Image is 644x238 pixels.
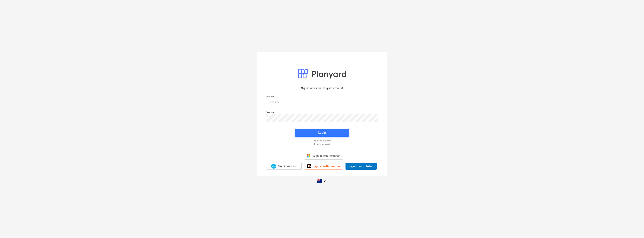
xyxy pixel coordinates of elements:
img: Microsoft logo [307,154,311,158]
a: Log in with magic link [264,139,380,142]
p: Sign in with your Planyard account [266,86,378,90]
input: Username [266,98,378,106]
a: Forgot password? [264,143,380,145]
span: Sign in with Xero [278,164,298,168]
span: Sign in with Microsoft [313,154,340,157]
a: Sign in with Xero [267,163,302,170]
div: Login [318,130,326,135]
a: Sign in with Procore [305,163,342,169]
p: Password [266,111,378,114]
p: Username [266,95,378,98]
button: Login [295,129,349,137]
span: Sign in with Procore [313,164,340,168]
i: keyboard_arrow_down [322,179,327,183]
img: Xero logo [271,164,276,169]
